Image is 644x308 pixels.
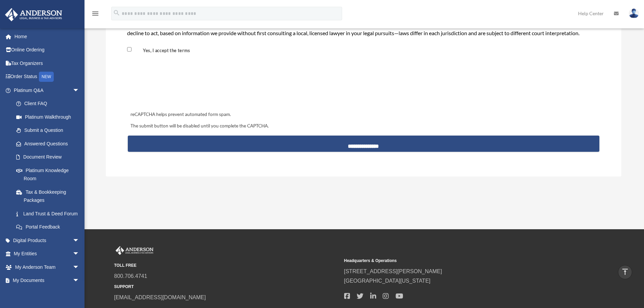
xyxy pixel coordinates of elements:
a: Document Review [9,150,86,164]
a: 800.706.4741 [114,273,147,279]
div: The submit button will be disabled until you complete the CAPTCHA. [128,122,599,130]
small: SUPPORT [114,283,339,290]
a: Submit a Question [9,124,90,137]
a: Platinum Q&Aarrow_drop_down [5,84,90,97]
a: Home [5,30,90,43]
a: Platinum Walkthrough [9,110,90,124]
a: vertical_align_top [618,265,632,279]
a: My Documentsarrow_drop_down [5,274,90,287]
a: Tax Organizers [5,56,90,70]
a: Digital Productsarrow_drop_down [5,234,90,247]
a: [STREET_ADDRESS][PERSON_NAME] [344,268,442,274]
span: arrow_drop_down [73,274,86,288]
a: Platinum Knowledge Room [9,164,90,185]
a: menu [91,12,99,18]
a: [GEOGRAPHIC_DATA][US_STATE] [344,278,431,284]
span: arrow_drop_down [73,260,86,274]
span: arrow_drop_down [73,234,86,247]
a: Online Ordering [5,43,90,57]
span: arrow_drop_down [73,247,86,261]
a: Tax & Bookkeeping Packages [9,185,90,207]
img: Anderson Advisors Platinum Portal [114,246,155,255]
label: Yes, I accept the terms [133,47,193,54]
img: Anderson Advisors Platinum Portal [3,8,64,21]
a: Answered Questions [9,137,90,150]
a: My Entitiesarrow_drop_down [5,247,90,261]
a: [EMAIL_ADDRESS][DOMAIN_NAME] [114,294,206,300]
span: arrow_drop_down [73,84,86,97]
i: vertical_align_top [621,268,629,276]
iframe: To enrich screen reader interactions, please activate Accessibility in Grammarly extension settings [128,71,231,97]
a: Portal Feedback [9,220,90,234]
a: Order StatusNEW [5,70,90,84]
i: menu [91,9,99,18]
a: Client FAQ [9,97,90,111]
a: Land Trust & Deed Forum [9,207,90,220]
small: Headquarters & Operations [344,257,569,264]
img: User Pic [629,8,639,18]
div: NEW [39,72,54,82]
i: search [113,9,120,17]
div: reCAPTCHA helps prevent automated form spam. [128,111,599,119]
small: TOLL FREE [114,262,339,269]
a: My Anderson Teamarrow_drop_down [5,260,90,274]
